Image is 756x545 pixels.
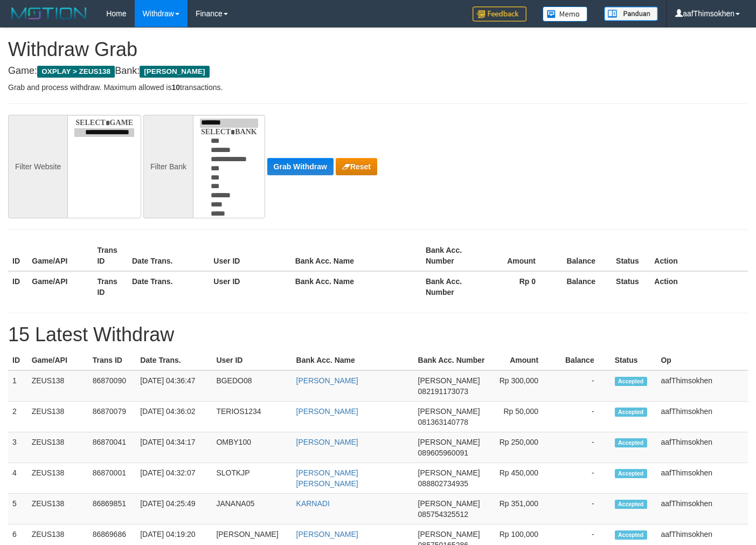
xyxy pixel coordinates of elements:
img: Button%20Memo.svg [543,6,588,22]
a: [PERSON_NAME] [296,530,358,539]
span: 088802734935 [418,479,468,488]
td: aafThimsokhen [656,370,748,402]
th: Trans ID [93,240,128,271]
span: [PERSON_NAME] [418,438,480,446]
th: Action [650,240,748,271]
div: Filter Bank [143,115,193,218]
img: MOTION_logo.png [8,5,90,22]
td: Rp 250,000 [494,432,554,463]
img: Feedback.jpg [473,6,526,22]
th: User ID [209,240,290,271]
th: ID [8,240,27,271]
td: ZEUS138 [27,463,88,494]
td: 86870041 [88,432,136,463]
span: [PERSON_NAME] [418,530,480,539]
th: Balance [554,350,611,370]
td: 1 [8,370,27,402]
th: Balance [552,240,612,271]
td: aafThimsokhen [656,402,748,432]
th: Game/API [27,350,88,370]
td: Rp 300,000 [494,370,554,402]
td: 2 [8,402,27,432]
th: Bank Acc. Name [291,271,421,302]
span: 081363140778 [418,418,468,426]
td: 86870001 [88,463,136,494]
th: Game/API [27,271,93,302]
button: Reset [336,158,377,175]
td: Rp 351,000 [494,494,554,525]
td: aafThimsokhen [656,432,748,463]
span: Accepted [615,469,647,478]
td: - [554,402,611,432]
span: 082191173073 [418,387,468,396]
th: Trans ID [93,271,128,302]
button: Grab Withdraw [267,158,334,175]
td: [DATE] 04:32:07 [136,463,212,494]
a: [PERSON_NAME] [PERSON_NAME] [296,468,358,488]
th: Amount [494,350,554,370]
td: JANANA05 [212,494,292,525]
th: Action [650,271,748,302]
span: [PERSON_NAME] [140,66,209,78]
span: Accepted [615,438,647,447]
span: [PERSON_NAME] [418,376,480,385]
th: User ID [209,271,290,302]
h1: 15 Latest Withdraw [8,324,748,346]
td: SLOTKJP [212,463,292,494]
div: Filter Website [8,115,67,218]
th: Date Trans. [136,350,212,370]
th: Date Trans. [128,271,209,302]
td: - [554,370,611,402]
th: Status [612,240,650,271]
p: Grab and process withdraw. Maximum allowed is transactions. [8,82,748,93]
strong: 10 [171,83,180,92]
span: 089605960091 [418,449,468,457]
td: ZEUS138 [27,370,88,402]
td: ZEUS138 [27,432,88,463]
th: User ID [212,350,292,370]
td: [DATE] 04:34:17 [136,432,212,463]
a: [PERSON_NAME] [296,376,358,385]
span: OXPLAY > ZEUS138 [37,66,115,78]
span: [PERSON_NAME] [418,407,480,416]
th: Date Trans. [128,240,209,271]
td: TERIOS1234 [212,402,292,432]
td: ZEUS138 [27,402,88,432]
th: Bank Acc. Name [291,240,421,271]
img: panduan.png [604,6,658,21]
td: [DATE] 04:36:02 [136,402,212,432]
th: Trans ID [88,350,136,370]
td: 5 [8,494,27,525]
h1: Withdraw Grab [8,39,748,60]
a: [PERSON_NAME] [296,407,358,416]
th: Bank Acc. Number [414,350,494,370]
td: - [554,463,611,494]
th: ID [8,271,27,302]
td: Rp 450,000 [494,463,554,494]
span: [PERSON_NAME] [418,468,480,477]
th: Bank Acc. Number [421,271,487,302]
th: ID [8,350,27,370]
th: Game/API [27,240,93,271]
td: 3 [8,432,27,463]
td: [DATE] 04:25:49 [136,494,212,525]
span: [PERSON_NAME] [418,499,480,508]
td: OMBY100 [212,432,292,463]
td: 86870090 [88,370,136,402]
a: KARNADI [296,499,330,508]
th: Bank Acc. Name [292,350,414,370]
th: Rp 0 [487,271,552,302]
td: BGEDO08 [212,370,292,402]
a: [PERSON_NAME] [296,438,358,446]
td: 4 [8,463,27,494]
td: - [554,432,611,463]
span: Accepted [615,530,647,540]
span: 085754325512 [418,510,468,519]
th: Balance [552,271,612,302]
h4: Game: Bank: [8,66,748,77]
td: aafThimsokhen [656,494,748,525]
th: Status [612,271,650,302]
th: Op [656,350,748,370]
span: Accepted [615,408,647,417]
td: [DATE] 04:36:47 [136,370,212,402]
